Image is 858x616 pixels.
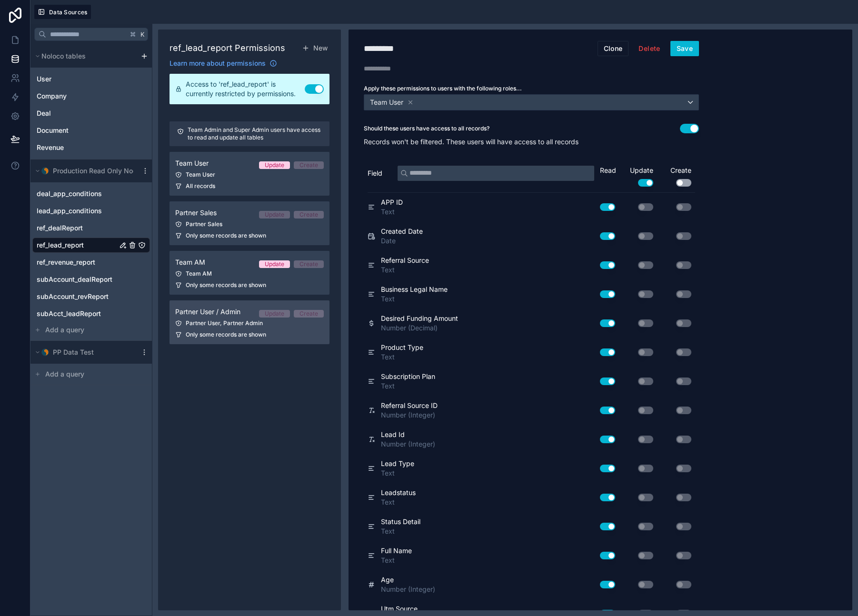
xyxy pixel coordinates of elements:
[53,166,141,176] span: Production Read Only Node
[175,258,205,267] span: Team AM
[188,126,322,141] p: Team Admin and Super Admin users have access to read and update all tables
[265,310,284,318] div: Update
[32,71,150,87] div: User
[32,323,150,337] button: Add a query
[32,123,150,138] div: Document
[381,227,423,236] span: Created Date
[175,307,240,317] span: Partner User / Admin
[37,109,51,118] span: Deal
[32,272,150,287] div: subAccount_dealReport
[364,85,699,92] label: Apply these permissions to users with the following roles...
[381,323,458,333] span: Number (Decimal)
[170,300,329,344] a: Partner User / AdminUpdateCreatePartner User, Partner AdminOnly some records are shown
[175,171,324,179] div: Team User
[598,41,629,56] button: Clone
[37,275,112,284] span: subAccount_dealReport
[37,126,69,135] span: Document
[170,251,329,295] a: Team AMUpdateCreateTeam AMOnly some records are shown
[657,166,695,187] div: Create
[186,331,266,338] span: Only some records are shown
[313,43,328,53] span: New
[49,9,88,16] span: Data Sources
[45,325,84,335] span: Add a query
[53,348,94,357] span: PP Data Test
[37,223,83,233] span: ref_dealReport
[381,527,420,536] span: Text
[299,310,318,318] div: Create
[170,41,285,55] h1: ref_lead_report Permissions
[381,381,435,391] span: Text
[37,91,67,101] span: Company
[381,256,429,265] span: Referral Source
[381,575,435,585] span: Age
[45,369,84,379] span: Add a query
[32,346,137,359] button: MySQL logoPP Data Test
[32,186,150,201] div: deal_app_conditions
[32,89,150,104] div: Company
[300,41,329,55] button: New
[619,166,657,187] div: Update
[381,198,403,207] span: APP ID
[41,348,49,356] img: MySQL logo
[299,260,318,268] div: Create
[265,161,284,169] div: Update
[381,410,438,420] span: Number (Integer)
[37,206,102,216] span: lead_app_conditions
[381,585,435,594] span: Number (Integer)
[32,238,150,253] div: ref_lead_report
[381,439,435,449] span: Number (Integer)
[265,260,284,268] div: Update
[37,189,102,199] span: deal_app_conditions
[37,74,51,84] span: User
[381,372,435,381] span: Subscription Plan
[175,208,217,218] span: Partner Sales
[381,604,418,614] span: Utm Source
[381,265,429,275] span: Text
[381,556,412,565] span: Text
[30,45,152,385] div: scrollable content
[37,258,95,267] span: ref_revenue_report
[175,270,324,278] div: Team AM
[41,167,49,175] img: MySQL logo
[32,220,150,236] div: ref_dealReport
[37,292,109,301] span: subAccount_revReport
[32,106,150,121] div: Deal
[381,430,435,439] span: Lead Id
[186,281,266,289] span: Only some records are shown
[32,203,150,219] div: lead_app_conditions
[381,314,458,323] span: Desired Funding Amount
[381,236,423,246] span: Date
[381,207,403,217] span: Text
[32,140,150,155] div: Revenue
[381,517,420,527] span: Status Detail
[299,161,318,169] div: Create
[37,143,64,152] span: Revenue
[381,343,423,352] span: Product Type
[170,59,266,68] span: Learn more about permissions
[37,309,101,318] span: subAcct_leadReport
[170,201,329,245] a: Partner SalesUpdateCreatePartner SalesOnly some records are shown
[368,169,382,178] span: Field
[41,51,86,61] span: Noloco tables
[175,319,324,327] div: Partner User, Partner Admin
[32,289,150,304] div: subAccount_revReport
[381,285,448,294] span: Business Legal Name
[381,459,414,468] span: Lead Type
[175,220,324,228] div: Partner Sales
[381,468,414,478] span: Text
[381,352,423,362] span: Text
[37,240,84,250] span: ref_lead_report
[32,368,150,381] button: Add a query
[32,306,150,321] div: subAcct_leadReport
[364,94,699,110] button: Team User
[632,41,666,56] button: Delete
[364,137,699,147] p: Records won't be filtered. These users will have access to all records
[299,211,318,219] div: Create
[170,152,329,196] a: Team UserUpdateCreateTeam UserAll records
[670,41,699,56] button: Save
[600,166,619,175] div: Read
[381,294,448,304] span: Text
[265,211,284,219] div: Update
[186,232,266,239] span: Only some records are shown
[186,182,215,190] span: All records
